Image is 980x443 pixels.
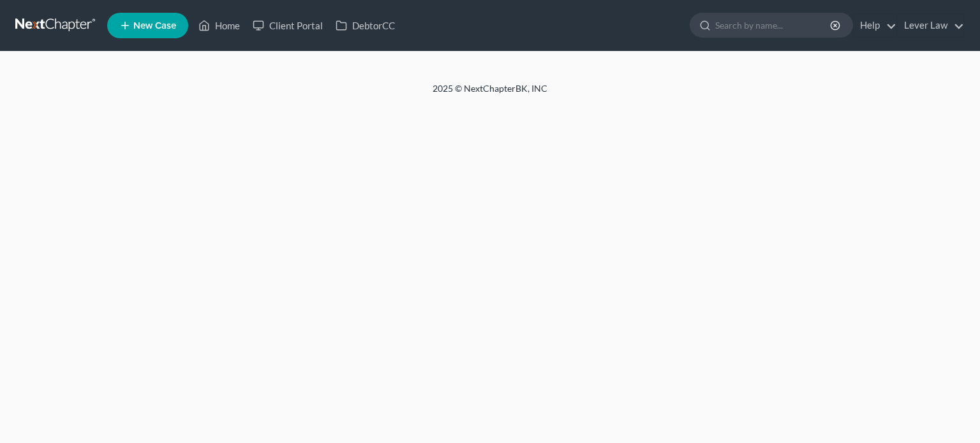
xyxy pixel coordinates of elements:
a: DebtorCC [329,14,401,37]
a: Lever Law [898,14,964,37]
input: Search by name... [715,13,832,37]
a: Client Portal [246,14,329,37]
a: Help [854,14,896,37]
span: New Case [133,21,176,31]
div: 2025 © NextChapterBK, INC [126,82,854,105]
a: Home [192,14,246,37]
